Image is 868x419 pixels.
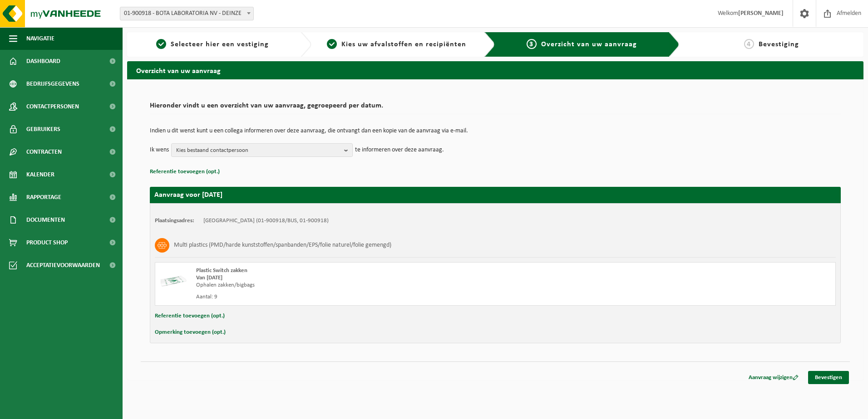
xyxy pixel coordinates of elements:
h2: Overzicht van uw aanvraag [127,61,863,79]
button: Referentie toevoegen (opt.) [150,166,220,178]
span: Contactpersonen [26,95,79,118]
span: Plastic Switch zakken [196,268,247,273]
span: Product Shop [26,231,68,254]
span: Contracten [26,141,62,163]
span: Dashboard [26,50,60,73]
span: Kies bestaand contactpersoon [176,144,340,157]
span: Gebruikers [26,118,60,141]
a: Bevestigen [808,371,849,384]
span: Navigatie [26,27,54,50]
p: Ik wens [150,143,169,157]
span: 01-900918 - BOTA LABORATORIA NV - DEINZE [120,7,254,20]
span: Acceptatievoorwaarden [26,254,100,277]
a: Aanvraag wijzigen [742,371,805,384]
span: 4 [744,39,754,49]
button: Kies bestaand contactpersoon [171,143,353,157]
div: Ophalen zakken/bigbags [196,282,532,289]
div: Aantal: 9 [196,293,532,301]
h2: Hieronder vindt u een overzicht van uw aanvraag, gegroepeerd per datum. [150,102,841,114]
a: 2Kies uw afvalstoffen en recipiënten [316,39,478,50]
button: Opmerking toevoegen (opt.) [155,326,226,338]
span: 1 [156,39,166,49]
span: Kies uw afvalstoffen en recipiënten [341,41,466,48]
span: 2 [327,39,337,49]
span: Bedrijfsgegevens [26,73,79,95]
a: 1Selecteer hier een vestiging [132,39,293,50]
td: [GEOGRAPHIC_DATA] (01-900918/BUS, 01-900918) [203,217,329,224]
img: LP-SK-00500-LPE-16.png [160,267,187,294]
span: Selecteer hier een vestiging [171,41,269,48]
strong: Plaatsingsadres: [155,218,194,224]
span: Kalender [26,163,54,186]
span: Documenten [26,209,65,231]
span: 01-900918 - BOTA LABORATORIA NV - DEINZE [120,7,253,20]
span: Rapportage [26,186,61,209]
strong: [PERSON_NAME] [738,10,784,17]
span: Bevestiging [759,41,799,48]
strong: Van [DATE] [196,275,222,281]
span: Overzicht van uw aanvraag [541,41,637,48]
p: te informeren over deze aanvraag. [355,143,444,157]
button: Referentie toevoegen (opt.) [155,310,225,322]
strong: Aanvraag voor [DATE] [154,191,222,199]
span: 3 [527,39,537,49]
p: Indien u dit wenst kunt u een collega informeren over deze aanvraag, die ontvangt dan een kopie v... [150,128,841,134]
h3: Multi plastics (PMD/harde kunststoffen/spanbanden/EPS/folie naturel/folie gemengd) [174,238,391,253]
